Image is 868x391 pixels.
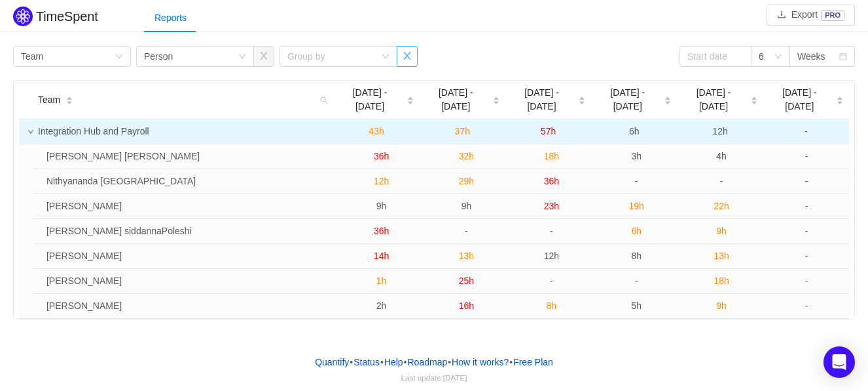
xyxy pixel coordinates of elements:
div: Reports [144,3,197,33]
span: 4h [716,151,727,161]
h2: TimeSpent [36,9,98,24]
span: 5h [631,300,642,311]
i: icon: caret-down [492,100,499,104]
span: Last update: [401,373,467,382]
div: Sort [65,94,73,104]
span: - [805,176,808,186]
i: icon: down [238,52,246,62]
span: 36h [544,176,559,186]
div: Sort [578,94,586,104]
span: 23h [544,201,559,211]
span: • [380,357,384,367]
span: 8h [631,251,642,261]
span: 6h [629,126,640,136]
span: - [550,276,553,286]
a: Quantify [314,352,350,372]
div: Sort [750,94,758,104]
span: 9h [716,226,727,236]
div: Sort [664,94,672,104]
button: How it works? [451,352,509,372]
span: [DATE] - [DATE] [511,86,573,113]
div: Sort [836,94,844,104]
i: icon: down [115,52,123,62]
span: 13h [459,251,474,261]
div: Sort [492,94,500,104]
i: icon: down [27,129,34,135]
span: - [635,276,638,286]
span: • [509,357,513,367]
i: icon: down [382,52,389,62]
span: [DATE] [443,373,467,382]
span: • [404,357,407,367]
span: 32h [459,151,474,161]
span: 1h [376,276,387,286]
button: icon: close [397,46,418,67]
span: • [350,357,353,367]
span: 36h [374,151,389,161]
span: • [448,357,451,367]
div: Group by [287,50,375,63]
span: 2h [376,300,387,311]
i: icon: caret-down [664,100,672,104]
i: icon: caret-down [66,100,73,104]
span: - [805,226,808,236]
td: Vadla Omprakash [41,194,339,219]
span: - [720,176,723,186]
span: - [550,226,553,236]
div: Sort [407,94,414,104]
span: 9h [716,300,727,311]
i: icon: caret-up [664,94,672,98]
span: 43h [369,126,384,136]
a: Status [353,352,380,372]
span: 12h [544,251,559,261]
span: 18h [714,276,729,286]
span: 16h [459,300,474,311]
span: [DATE] - [DATE] [338,86,401,113]
span: 3h [631,151,642,161]
i: icon: caret-up [492,94,499,98]
span: 8h [547,300,557,311]
i: icon: caret-down [750,100,757,104]
span: 19h [629,201,644,211]
span: - [805,201,808,211]
span: 18h [544,151,559,161]
i: icon: down [774,52,782,62]
span: 22h [714,201,729,211]
span: 6h [631,226,642,236]
span: [DATE] - [DATE] [682,86,744,113]
i: icon: caret-up [750,94,757,98]
div: Open Intercom Messenger [823,346,855,378]
a: Help [384,352,404,372]
button: icon: downloadExportPRO [767,5,855,26]
span: 29h [459,176,474,186]
span: [DATE] - [DATE] [596,86,659,113]
span: - [465,226,468,236]
div: Weeks [797,47,825,66]
i: icon: caret-up [407,94,414,98]
td: Shantamma siddannaPoleshi [41,219,339,244]
span: 12h [374,176,389,186]
i: icon: caret-down [407,100,414,104]
td: Kiran Kumar [41,244,339,269]
span: 9h [461,201,472,211]
img: Quantify logo [13,7,33,26]
i: icon: calendar [839,52,847,62]
i: icon: caret-up [837,94,844,98]
span: - [805,300,808,311]
span: Team [38,93,60,107]
td: Aaron Davis [41,294,339,318]
div: Person [144,47,173,66]
i: icon: caret-down [579,100,586,104]
span: 25h [459,276,474,286]
div: 6 [759,47,764,66]
span: 12h [712,126,727,136]
span: [DATE] - [DATE] [425,86,487,113]
td: Chethan SR [41,269,339,294]
button: icon: close [253,46,274,67]
input: Start date [679,46,751,67]
td: Nithyananda MN [41,169,339,194]
div: Team [21,47,43,66]
button: Free Plan [513,352,554,372]
i: icon: search [315,81,333,119]
span: - [805,151,808,161]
